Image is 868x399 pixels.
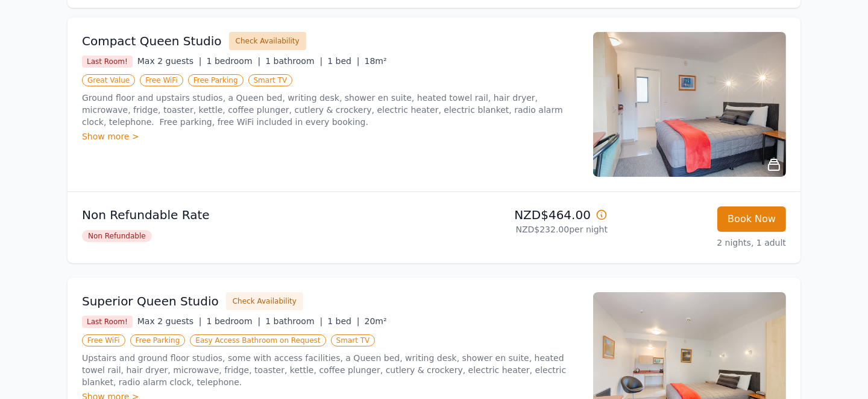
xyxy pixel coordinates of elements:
p: 2 nights, 1 adult [617,237,786,249]
span: 1 bathroom | [265,56,322,66]
span: Max 2 guests | [137,56,202,66]
p: Non Refundable Rate [82,206,429,223]
span: Free Parking [130,334,186,346]
span: Free WiFi [82,334,125,346]
h3: Compact Queen Studio [82,33,222,49]
span: 1 bed | [327,316,359,326]
span: Smart TV [248,74,293,86]
p: NZD$464.00 [439,206,608,223]
span: Last Room! [82,316,133,328]
button: Book Now [717,206,786,232]
h3: Superior Queen Studio [82,293,219,310]
p: NZD$232.00 per night [439,223,608,235]
p: Upstairs and ground floor studios, some with access facilities, a Queen bed, writing desk, shower... [82,352,579,388]
span: 1 bed | [327,56,359,66]
span: Free Parking [188,74,244,86]
span: Non Refundable [82,230,152,242]
p: Ground floor and upstairs studios, a Queen bed, writing desk, shower en suite, heated towel rail,... [82,92,579,128]
span: 1 bedroom | [207,316,261,326]
span: 18m² [365,56,387,66]
span: 20m² [365,316,387,326]
span: Great Value [82,74,135,86]
span: Smart TV [331,334,376,346]
div: Show more > [82,130,579,142]
span: Easy Access Bathroom on Request [190,334,325,346]
span: Last Room! [82,56,133,68]
span: Max 2 guests | [137,316,202,326]
button: Check Availability [226,292,303,310]
button: Check Availability [229,32,306,50]
span: Free WiFi [140,74,183,86]
span: 1 bedroom | [207,56,261,66]
span: 1 bathroom | [265,316,322,326]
